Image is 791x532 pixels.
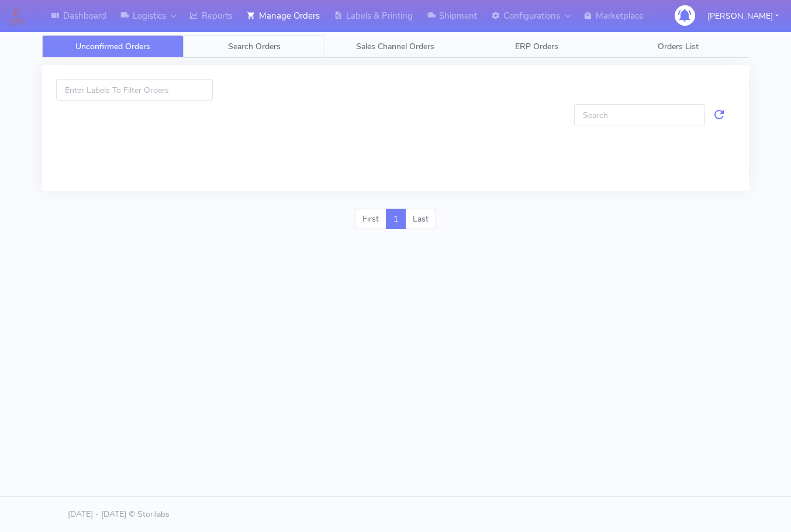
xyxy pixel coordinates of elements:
[515,41,558,52] span: ERP Orders
[356,41,434,52] span: Sales Channel Orders
[386,209,406,230] a: 1
[56,79,213,101] input: Enter Labels To Filter Orders
[228,41,281,52] span: Search Orders
[574,104,705,126] input: Search
[699,4,787,28] button: [PERSON_NAME]
[75,41,150,52] span: Unconfirmed Orders
[42,35,749,58] ul: Tabs
[658,41,699,52] span: Orders List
